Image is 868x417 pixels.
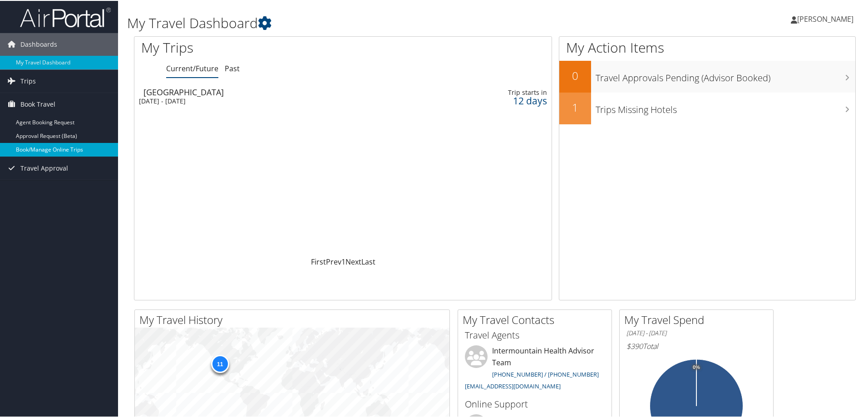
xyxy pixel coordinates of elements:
a: [PERSON_NAME] [791,5,863,32]
a: [PHONE_NUMBER] / [PHONE_NUMBER] [492,369,599,378]
div: 11 [211,354,229,372]
a: 0Travel Approvals Pending (Advisor Booked) [559,60,855,92]
h2: 1 [559,99,591,114]
h2: My Travel History [139,311,449,327]
div: 12 days [456,96,547,104]
a: Prev [326,256,341,266]
h3: Trips Missing Hotels [596,98,855,115]
h2: My Travel Contacts [463,311,612,327]
img: airportal-logo.png [20,6,111,27]
a: Last [361,256,375,266]
h3: Online Support [465,397,605,410]
li: Intermountain Health Advisor Team [460,344,609,393]
h3: Travel Agents [465,328,605,341]
a: 1Trips Missing Hotels [559,92,855,123]
a: [EMAIL_ADDRESS][DOMAIN_NAME] [465,381,561,389]
h1: My Travel Dashboard [127,13,617,32]
a: 1 [341,256,345,266]
span: Dashboards [20,32,57,55]
a: First [311,256,326,266]
span: Trips [20,69,36,92]
span: Travel Approval [20,156,68,179]
div: [GEOGRAPHIC_DATA] [143,87,405,95]
tspan: 0% [693,364,700,369]
h3: Travel Approvals Pending (Advisor Booked) [596,66,855,83]
h2: 0 [559,67,591,83]
h6: [DATE] - [DATE] [626,328,766,337]
h1: My Trips [141,37,371,56]
h1: My Action Items [559,37,855,56]
span: [PERSON_NAME] [797,13,853,23]
a: Current/Future [166,63,218,73]
a: Next [345,256,361,266]
div: Trip starts in [456,88,547,96]
a: Past [225,63,240,73]
span: $390 [626,340,643,350]
span: Book Travel [20,92,55,115]
div: [DATE] - [DATE] [139,96,401,104]
h2: My Travel Spend [624,311,773,327]
h6: Total [626,340,766,350]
